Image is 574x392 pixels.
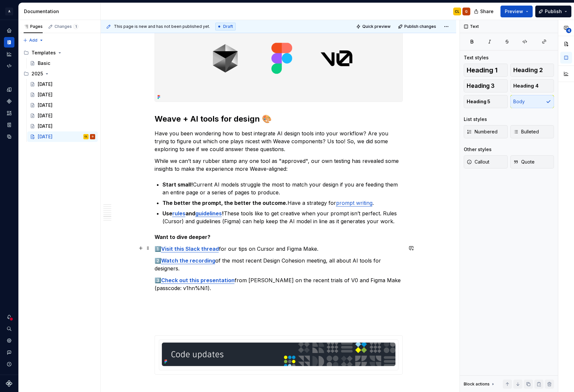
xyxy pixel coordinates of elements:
a: [DATE] [27,110,98,121]
button: Search ⌘K [4,323,14,334]
strong: Start small! [162,181,193,188]
button: Quick preview [354,22,393,31]
div: 2025 [32,70,43,77]
a: Components [4,96,14,107]
button: Heading 5 [464,95,508,108]
div: [DATE] [38,81,53,88]
strong: Want to dive deeper? [155,234,210,240]
p: Have you been wondering how to best integrate AI design tools into your workflow? Are you trying ... [155,129,403,153]
div: G [92,133,94,140]
div: Documentation [24,8,98,15]
button: Share [471,6,498,17]
p: of the most recent Design Cohesion meeting, all about AI tools for designers. [155,257,403,272]
strong: ! [222,210,224,217]
a: [DATE] [27,100,98,110]
span: Heading 1 [467,67,498,73]
a: Check out this presentation [161,277,235,284]
p: 3️⃣ from [PERSON_NAME] on the recent trials of V0 and Figma Make (passcode: v1hn%Ni1). [155,276,403,292]
strong: 2️⃣ [155,257,161,264]
div: Basic [38,60,50,67]
div: G [465,9,468,14]
div: Templates [32,49,56,56]
p: These tools like to get creative when your prompt isn’t perfect. Rules (Cursor) and guidelines (F... [162,209,403,225]
button: Notifications [4,312,14,322]
button: Heading 2 [510,64,554,77]
span: Share [480,8,494,15]
a: Visit this Slack thread [161,245,219,252]
span: Quick preview [362,24,391,29]
div: [DATE] [38,102,53,108]
a: Home [4,25,14,36]
div: Templates [21,48,98,58]
div: Changes [54,24,78,29]
a: [DATE]CLG [27,131,98,142]
div: Contact support [4,347,14,358]
span: This page is new and has not been published yet. [114,24,210,29]
span: Add [29,38,37,43]
div: [DATE] [38,112,53,119]
button: Heading 1 [464,64,508,77]
p: Have a strategy for . [162,199,403,207]
img: c50bcc74-cefc-4ada-8af2-74765a16fc04.png [155,15,402,102]
p: While we can’t say rubber stamp any one tool as "approved", our own testing has revealed some ins... [155,157,403,173]
div: Storybook stories [4,120,14,130]
button: Callout [464,155,508,168]
button: Publish [535,6,571,17]
span: Numbered [467,128,498,135]
a: [DATE] [27,121,98,131]
p: Current AI models struggle the most to match your design if you are feeding them an entire page o... [162,181,403,196]
div: CL [455,9,459,14]
div: Page tree [21,48,98,142]
a: prompt writing [336,200,372,206]
h2: Weave + AI tools for design 🎨 [155,114,403,124]
button: Add [21,36,46,45]
button: A [1,4,17,18]
span: Callout [467,159,489,165]
span: Draft [223,24,233,29]
span: Publish [545,8,562,15]
div: [DATE] [38,133,53,140]
div: Analytics [4,49,14,59]
svg: Supernova Logo [6,380,12,387]
a: Documentation [4,37,14,48]
div: Other styles [464,146,492,153]
a: [DATE] [27,79,98,89]
strong: The better the prompt, the better the outcome. [162,200,287,206]
div: Text styles [464,54,489,61]
div: [DATE] [38,91,53,98]
div: Block actions [464,382,490,387]
a: rules [172,210,185,217]
span: Quote [513,159,535,165]
strong: Use [162,210,172,217]
div: Block actions [464,380,496,389]
a: Code automation [4,61,14,71]
a: Settings [4,335,14,346]
a: guidelines [195,210,222,217]
div: Assets [4,108,14,118]
div: Pages [24,24,43,29]
a: [DATE] [27,89,98,100]
span: 1 [73,24,78,29]
span: 4 [566,28,571,33]
div: [DATE] [38,123,53,129]
button: Heading 4 [510,79,554,92]
a: Watch the recording [161,257,215,264]
p: 1️⃣ for our tips on Cursor and Figma Make. [155,245,403,253]
a: Design tokens [4,84,14,95]
button: Heading 3 [464,79,508,92]
a: Data sources [4,131,14,142]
